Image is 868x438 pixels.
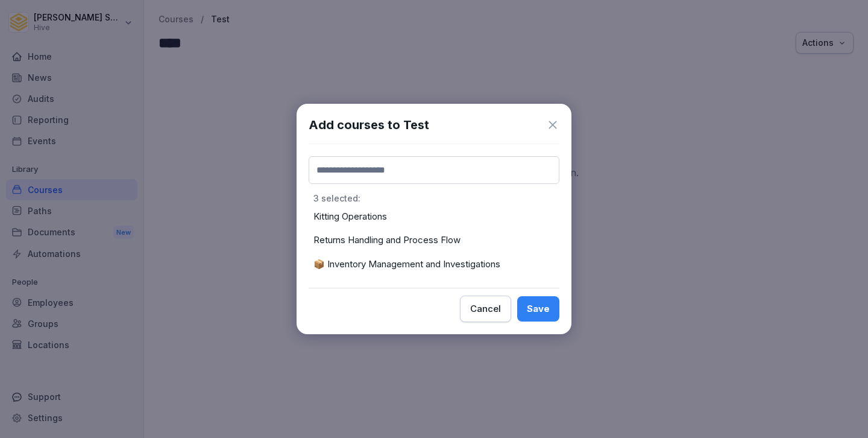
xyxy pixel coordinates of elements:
p: 📦 Inventory Management and Investigations [313,258,555,271]
h1: Add courses to Test [309,116,429,134]
p: Kitting Operations [313,210,555,224]
div: Cancel [470,302,501,316]
p: 3 selected : [309,192,559,205]
button: Cancel [460,296,511,322]
div: Save [527,302,550,316]
p: Returns Handling and Process Flow [313,233,555,247]
button: Save [517,296,559,322]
